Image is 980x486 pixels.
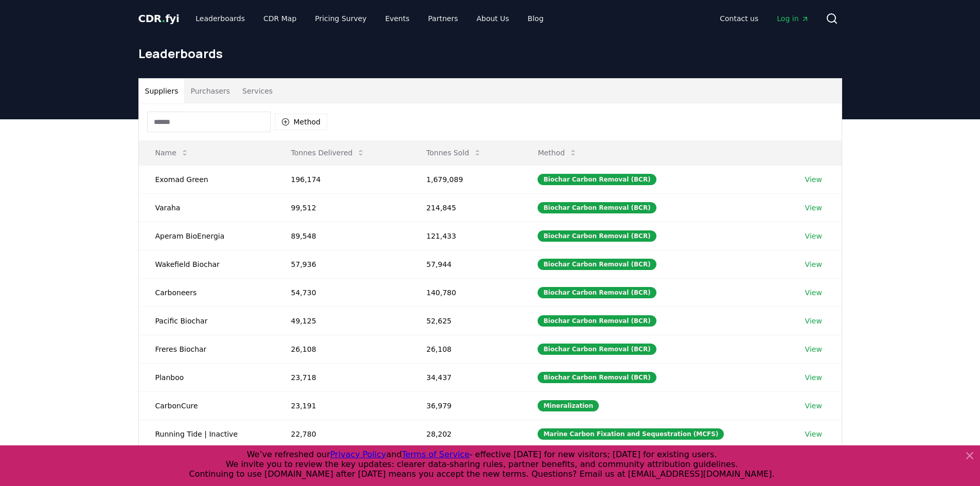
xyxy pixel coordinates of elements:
a: View [805,401,822,411]
td: 57,944 [410,250,522,278]
td: 52,625 [410,307,522,335]
td: Varaha [139,193,275,222]
nav: Main [711,9,817,28]
td: 1,679,089 [410,165,522,193]
div: Biochar Carbon Removal (BCR) [538,315,656,327]
button: Method [275,114,328,130]
td: CarbonCure [139,391,275,420]
button: Tonnes Delivered [283,142,373,163]
td: Pacific Biochar [139,307,275,335]
td: 121,433 [410,222,522,250]
td: 140,780 [410,278,522,307]
div: Biochar Carbon Removal (BCR) [538,259,656,270]
a: View [805,174,822,185]
a: View [805,287,822,298]
div: Biochar Carbon Removal (BCR) [538,287,656,298]
td: Carboneers [139,278,275,307]
a: Leaderboards [187,9,253,28]
td: 23,718 [275,363,410,391]
span: CDR fyi [138,12,180,25]
a: Contact us [711,9,767,28]
td: Running Tide | Inactive [139,420,275,448]
a: View [805,259,822,269]
a: Log in [769,9,817,28]
a: View [805,203,822,213]
td: 26,108 [410,335,522,363]
h1: Leaderboards [138,45,842,62]
div: Marine Carbon Fixation and Sequestration (MCFS) [538,428,724,440]
a: CDR.fyi [138,11,180,26]
a: About Us [468,9,517,28]
td: 89,548 [275,222,410,250]
div: Biochar Carbon Removal (BCR) [538,230,656,242]
div: Biochar Carbon Removal (BCR) [538,202,656,213]
td: Planboo [139,363,275,391]
a: View [805,231,822,241]
td: 22,780 [275,420,410,448]
nav: Main [187,9,551,28]
button: Purchasers [184,79,236,103]
button: Method [529,142,585,163]
a: View [805,344,822,354]
td: 34,437 [410,363,522,391]
td: Wakefield Biochar [139,250,275,278]
a: View [805,316,822,326]
a: View [805,372,822,383]
td: Exomad Green [139,165,275,193]
td: 99,512 [275,193,410,222]
td: 36,979 [410,391,522,420]
td: Freres Biochar [139,335,275,363]
td: 214,845 [410,193,522,222]
a: View [805,429,822,439]
button: Tonnes Sold [418,142,490,163]
div: Mineralization [538,400,599,411]
td: 23,191 [275,391,410,420]
button: Suppliers [139,79,185,103]
td: 26,108 [275,335,410,363]
span: Log in [777,13,809,24]
div: Biochar Carbon Removal (BCR) [538,174,656,185]
a: Pricing Survey [307,9,375,28]
td: 196,174 [275,165,410,193]
td: 28,202 [410,420,522,448]
td: 49,125 [275,307,410,335]
span: . [162,12,165,25]
td: 57,936 [275,250,410,278]
a: Events [377,9,418,28]
div: Biochar Carbon Removal (BCR) [538,372,656,383]
a: CDR Map [255,9,305,28]
button: Services [236,79,279,103]
a: Partners [420,9,466,28]
td: 54,730 [275,278,410,307]
button: Name [147,142,197,163]
div: Biochar Carbon Removal (BCR) [538,344,656,355]
a: Blog [520,9,552,28]
td: Aperam BioEnergia [139,222,275,250]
